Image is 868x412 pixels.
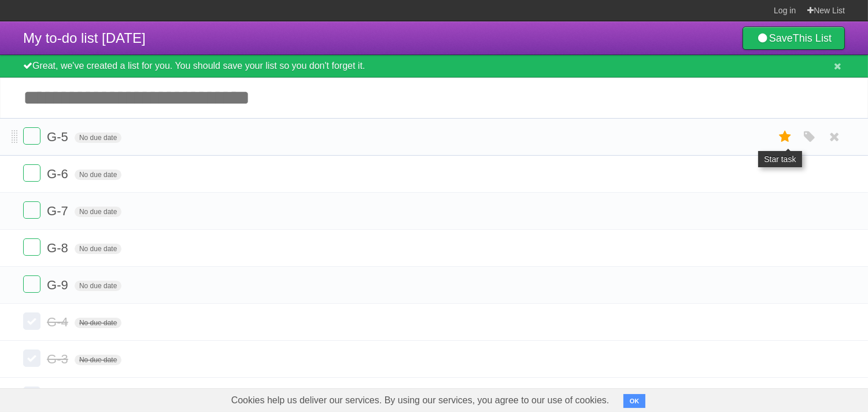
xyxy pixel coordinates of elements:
span: G-8 [47,241,71,255]
label: Done [23,201,40,219]
span: G-5 [47,130,71,144]
label: Done [23,350,40,367]
span: G-9 [47,278,71,292]
label: Done [23,164,40,182]
label: Done [23,387,40,404]
a: SaveThis List [743,27,845,50]
span: Cookies help us deliver our services. By using our services, you agree to our use of cookies. [220,389,621,412]
label: Done [23,275,40,293]
label: Done [23,238,40,256]
span: No due date [75,207,121,217]
span: G-4 [47,315,71,329]
span: My to-do list [DATE] [23,30,146,46]
span: No due date [75,355,121,365]
b: This List [793,32,832,44]
button: OK [623,394,646,408]
span: No due date [75,133,121,143]
label: Done [23,312,40,330]
label: Done [23,127,40,145]
span: No due date [75,170,121,180]
span: G-7 [47,204,71,218]
label: Star task [774,127,796,146]
span: No due date [75,244,121,254]
span: No due date [75,281,121,291]
span: G-3 [47,352,71,366]
span: No due date [75,318,121,328]
span: G-6 [47,167,71,181]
